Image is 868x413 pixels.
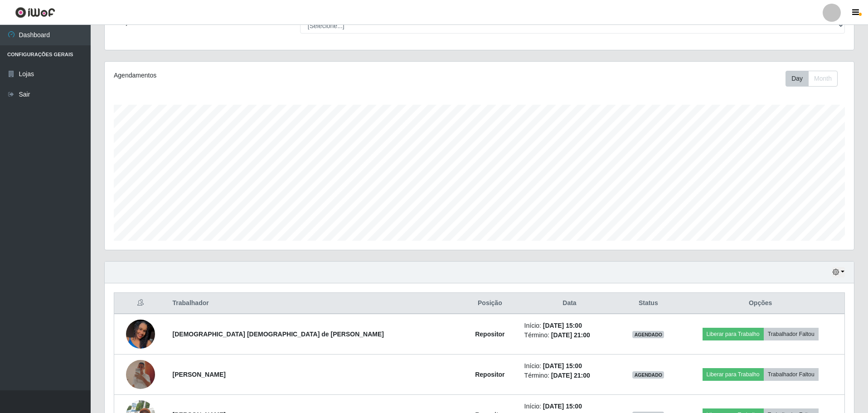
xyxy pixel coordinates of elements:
th: Status [620,293,676,314]
span: AGENDADO [632,331,664,338]
time: [DATE] 15:00 [543,362,582,369]
button: Trabalhador Faltou [764,328,819,340]
button: Month [808,71,838,87]
li: Término: [524,330,615,340]
time: [DATE] 21:00 [551,331,590,339]
div: Agendamentos [114,71,411,80]
time: [DATE] 15:00 [543,322,582,329]
li: Término: [524,371,615,380]
strong: [PERSON_NAME] [173,371,226,378]
li: Início: [524,402,615,411]
th: Opções [676,293,844,314]
button: Liberar para Trabalho [703,368,764,381]
img: 1755808993446.jpeg [126,360,155,389]
button: Trabalhador Faltou [764,368,819,381]
time: [DATE] 21:00 [551,372,590,379]
strong: Repositor [475,330,504,338]
div: First group [786,71,838,87]
li: Início: [524,361,615,371]
div: Toolbar with button groups [786,71,845,87]
button: Liberar para Trabalho [703,328,764,340]
img: CoreUI Logo [15,7,55,18]
img: 1755438543328.jpeg [126,302,155,366]
strong: Repositor [475,371,504,378]
time: [DATE] 15:00 [543,403,582,410]
li: Início: [524,321,615,330]
button: Day [786,71,809,87]
th: Posição [461,293,519,314]
th: Data [519,293,621,314]
th: Trabalhador [167,293,461,314]
span: AGENDADO [632,371,664,379]
strong: [DEMOGRAPHIC_DATA] [DEMOGRAPHIC_DATA] de [PERSON_NAME] [173,330,384,338]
